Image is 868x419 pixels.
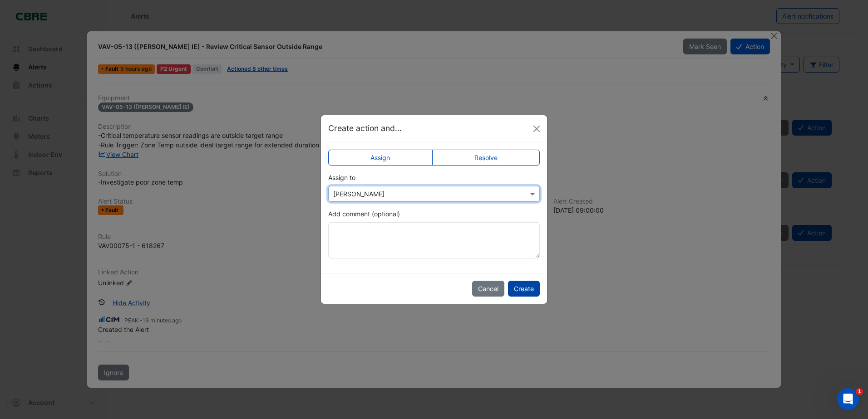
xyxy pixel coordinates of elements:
h5: Create action and... [328,122,402,134]
label: Assign [328,150,433,166]
button: Close [530,122,543,136]
label: Resolve [432,150,540,166]
label: Add comment (optional) [328,209,400,219]
button: Cancel [472,281,504,297]
label: Assign to [328,173,355,182]
span: 1 [856,388,863,395]
iframe: Intercom live chat [837,388,859,410]
button: Create [508,281,540,297]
